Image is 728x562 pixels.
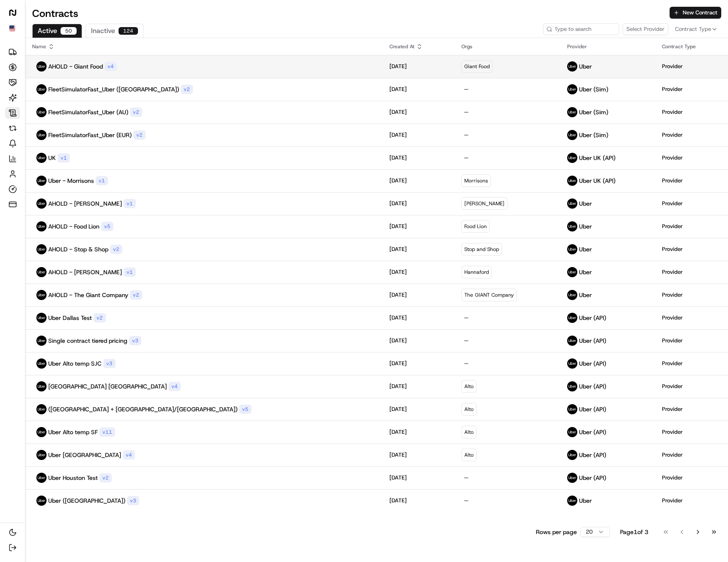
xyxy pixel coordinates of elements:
p: Provider [662,451,683,459]
p: Uber [579,222,592,231]
p: [DATE] [389,245,407,253]
p: [DATE] [389,337,407,344]
img: uber-new-logo.jpeg [567,358,577,369]
div: v 3 [129,336,141,345]
img: uber-new-logo.jpeg [567,84,577,94]
input: Type to search [543,23,619,35]
button: Select Provider [623,23,668,35]
img: uber-new-logo.jpeg [36,450,47,460]
img: uber-new-logo.jpeg [36,61,47,72]
p: Provider [662,497,683,504]
div: v 3 [127,496,139,505]
p: [DATE] [389,405,407,413]
p: Uber (API) [579,451,606,459]
p: — [464,85,554,93]
div: Alto [461,403,477,416]
p: Provider [662,85,683,93]
p: Uber Dallas Test [48,314,92,322]
p: FleetSimulatorFast_Uber (AU) [48,108,128,116]
img: uber-new-logo.jpeg [36,221,47,231]
div: v 2 [110,245,122,254]
p: Provider [662,200,683,207]
button: Inactive [85,24,143,38]
p: [DATE] [389,360,407,367]
img: uber-new-logo.jpeg [36,153,47,163]
p: Uber [579,199,592,208]
p: [DATE] [389,85,407,93]
img: uber-new-logo.jpeg [36,473,47,483]
div: v 1 [96,176,108,185]
p: Provider [662,131,683,139]
p: Provider [662,405,683,413]
p: Provider [662,428,683,436]
img: uber-new-logo.jpeg [567,221,577,231]
p: [DATE] [389,451,407,459]
div: v 4 [105,62,117,71]
p: Uber [579,245,592,253]
p: [DATE] [389,428,407,436]
div: Page 1 of 3 [620,528,648,536]
p: Provider [662,154,683,162]
p: Provider [662,291,683,299]
div: The GIANT Company [461,289,517,301]
p: — [464,360,554,367]
p: [DATE] [389,223,407,230]
p: [DATE] [389,497,407,504]
p: Uber (API) [579,314,606,322]
p: AHOLD - Giant Food [48,62,103,71]
img: uber-new-logo.jpeg [567,336,577,346]
p: — [464,108,554,116]
img: Flag of us [9,25,15,31]
div: v 2 [130,290,142,300]
img: uber-new-logo.jpeg [36,244,47,254]
p: [DATE] [389,200,407,207]
img: uber-new-logo.jpeg [567,107,577,117]
div: [PERSON_NAME] [461,197,507,210]
img: uber-new-logo.jpeg [36,336,47,346]
img: uber-new-logo.jpeg [567,381,577,391]
p: FleetSimulatorFast_Uber ([GEOGRAPHIC_DATA]) [48,85,179,94]
p: [DATE] [389,108,407,116]
p: Uber (API) [579,405,606,413]
img: uber-new-logo.jpeg [36,290,47,300]
p: Provider [662,314,683,322]
div: Created At [389,43,448,50]
p: Provider [662,474,683,482]
img: uber-new-logo.jpeg [567,290,577,300]
p: [DATE] [389,177,407,185]
div: Morrisons [461,174,491,187]
p: Uber - Morrisons [48,176,94,185]
img: uber-new-logo.jpeg [567,473,577,483]
div: Alto [461,426,477,438]
img: uber-new-logo.jpeg [36,496,47,506]
img: uber-new-logo.jpeg [36,313,47,323]
p: Uber [579,62,592,71]
p: ([GEOGRAPHIC_DATA] + [GEOGRAPHIC_DATA]/[GEOGRAPHIC_DATA]) [48,405,237,413]
p: — [464,497,554,504]
p: [DATE] [389,383,407,390]
img: uber-new-logo.jpeg [36,130,47,140]
div: v 2 [130,107,142,117]
div: v 3 [103,359,116,368]
div: Contract Type [662,43,721,50]
img: uber-new-logo.jpeg [567,61,577,72]
p: Uber (API) [579,336,606,345]
img: uber-new-logo.jpeg [567,198,577,209]
p: Provider [662,337,683,344]
div: Stop and Shop [461,243,502,256]
p: AHOLD - [PERSON_NAME] [48,268,122,276]
img: uber-new-logo.jpeg [567,313,577,323]
p: Provider [662,268,683,276]
p: Uber [579,291,592,299]
img: uber-new-logo.jpeg [567,130,577,140]
img: uber-new-logo.jpeg [36,107,47,117]
div: Name [32,43,376,50]
p: UK [48,154,56,162]
div: 124 [119,27,138,35]
img: uber-new-logo.jpeg [567,496,577,506]
p: Provider [662,383,683,390]
div: v 1 [124,267,136,277]
p: Uber Alto temp SF [48,428,98,436]
p: Uber (API) [579,382,606,391]
p: Uber (API) [579,428,606,436]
